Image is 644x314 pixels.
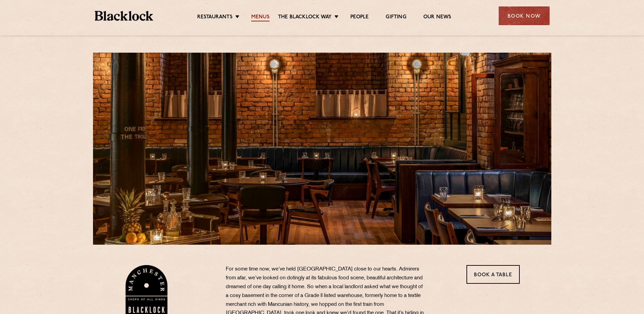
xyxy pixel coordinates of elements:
a: Menus [251,14,270,21]
img: BL_Textured_Logo-footer-cropped.svg [95,11,153,21]
a: Our News [423,14,452,21]
a: Restaurants [197,14,233,21]
div: Book Now [499,6,550,25]
a: Gifting [386,14,406,21]
a: People [350,14,369,21]
a: The Blacklock Way [278,14,332,21]
a: Book a Table [466,265,520,284]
